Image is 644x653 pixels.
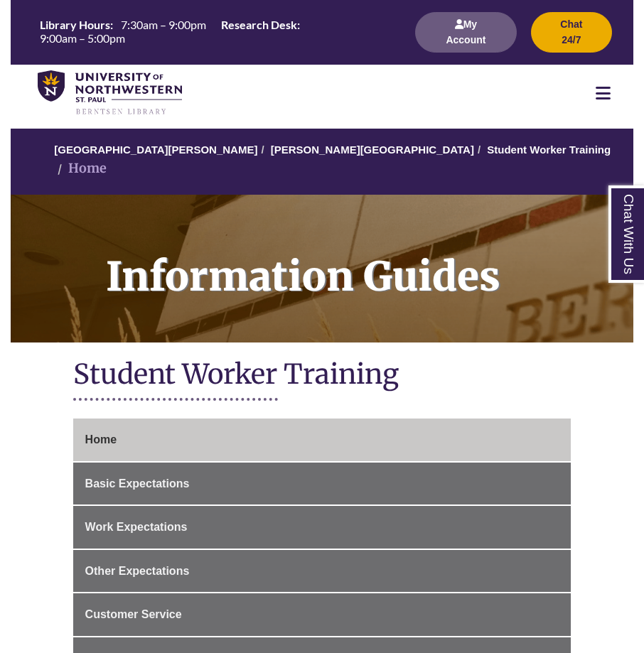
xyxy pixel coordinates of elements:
button: Chat 24/7 [531,12,612,53]
th: Research Desk: [215,16,302,32]
a: Student Worker Training [487,144,611,156]
img: UNWSP Library Logo [38,70,182,116]
li: Home [54,158,107,179]
span: Other Expectations [85,565,190,577]
span: Work Expectations [85,521,188,533]
h1: Information Guides [90,195,633,324]
span: Basic Expectations [85,477,190,490]
a: Chat 24/7 [531,33,612,45]
a: [GEOGRAPHIC_DATA][PERSON_NAME] [54,144,257,156]
table: Hours Today [34,16,399,46]
h1: Student Worker Training [73,357,571,394]
span: Customer Service [85,608,182,620]
button: My Account [415,12,517,53]
a: Other Expectations [73,550,571,593]
span: 7:30am – 9:00pm [121,18,206,31]
span: 9:00am – 5:00pm [40,31,125,45]
a: Home [73,419,571,461]
a: Hours Today [34,16,399,48]
a: Work Expectations [73,506,571,549]
a: Information Guides [11,195,633,342]
a: Basic Expectations [73,463,571,505]
a: [PERSON_NAME][GEOGRAPHIC_DATA] [271,144,474,156]
a: Customer Service [73,593,571,636]
span: Home [85,433,117,446]
a: My Account [415,33,517,45]
th: Library Hours: [34,16,115,32]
